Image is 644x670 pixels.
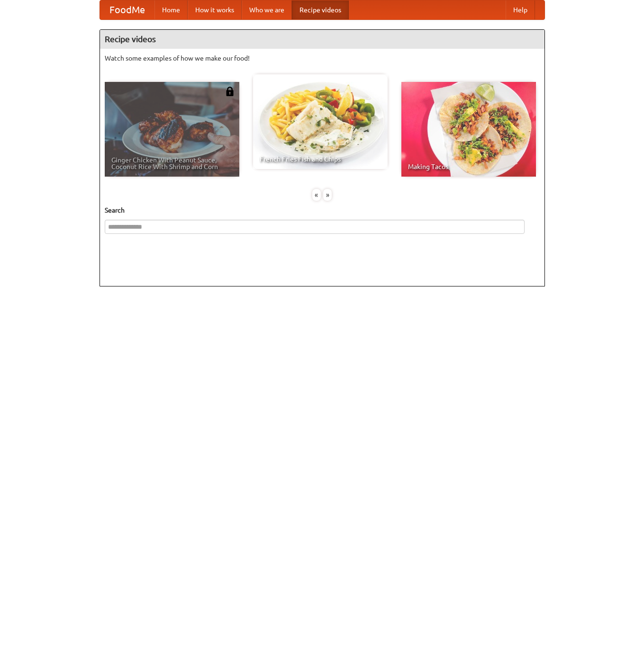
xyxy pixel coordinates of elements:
[323,189,332,201] div: »
[506,0,535,19] a: Help
[242,0,292,19] a: Who we are
[312,189,321,201] div: «
[408,163,529,170] span: Making Tacos
[100,30,544,49] h4: Recipe videos
[154,0,188,19] a: Home
[105,54,540,63] p: Watch some examples of how we make our food!
[260,156,381,162] span: French Fries Fish and Chips
[188,0,242,19] a: How it works
[292,0,349,19] a: Recipe videos
[401,82,536,177] a: Making Tacos
[225,87,235,96] img: 483408.png
[100,0,154,19] a: FoodMe
[105,205,540,215] h5: Search
[253,74,388,169] a: French Fries Fish and Chips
